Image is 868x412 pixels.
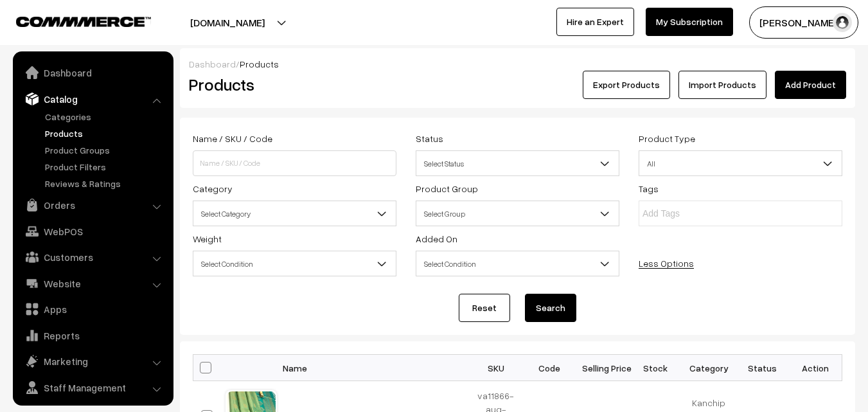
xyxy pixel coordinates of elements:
[416,182,478,195] label: Product Group
[416,152,619,175] span: Select Status
[16,13,128,28] a: COMMMERCE
[639,182,659,195] label: Tags
[416,150,619,176] span: Select Status
[646,8,733,36] a: My Subscription
[642,207,755,220] input: Add Tags
[459,294,510,322] a: Reset
[42,110,169,123] a: Categories
[193,132,272,145] label: Name / SKU / Code
[42,143,169,157] a: Product Groups
[16,17,151,26] img: COMMMERCE
[416,132,443,145] label: Status
[193,182,233,195] label: Category
[16,220,169,243] a: WebPOS
[16,61,169,84] a: Dashboard
[193,150,396,176] input: Name / SKU / Code
[639,132,695,145] label: Product Type
[193,251,396,276] span: Select Condition
[639,152,842,175] span: All
[16,350,169,373] a: Marketing
[193,202,396,225] span: Select Category
[522,355,576,381] th: Code
[240,58,279,69] span: Products
[16,193,169,217] a: Orders
[42,160,169,174] a: Product Filters
[789,355,842,381] th: Action
[189,75,395,94] h2: Products
[749,6,858,39] button: [PERSON_NAME]
[42,177,169,190] a: Reviews & Ratings
[775,71,846,99] a: Add Product
[16,298,169,321] a: Apps
[193,253,396,275] span: Select Condition
[16,87,169,111] a: Catalog
[193,232,222,246] label: Weight
[16,324,169,347] a: Reports
[639,150,842,176] span: All
[682,355,736,381] th: Category
[277,355,470,381] th: Name
[16,246,169,269] a: Customers
[629,355,682,381] th: Stock
[193,201,396,226] span: Select Category
[416,201,619,226] span: Select Group
[833,13,852,32] img: user
[16,376,169,399] a: Staff Management
[145,6,310,39] button: [DOMAIN_NAME]
[576,355,629,381] th: Selling Price
[556,8,634,36] a: Hire an Expert
[416,251,619,276] span: Select Condition
[678,71,766,99] a: Import Products
[416,232,457,246] label: Added On
[416,202,619,225] span: Select Group
[416,253,619,275] span: Select Condition
[189,58,236,69] a: Dashboard
[189,57,846,71] div: /
[736,355,789,381] th: Status
[470,355,523,381] th: SKU
[525,294,576,322] button: Search
[42,127,169,140] a: Products
[583,71,670,99] button: Export Products
[639,258,694,269] a: Less Options
[16,272,169,295] a: Website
